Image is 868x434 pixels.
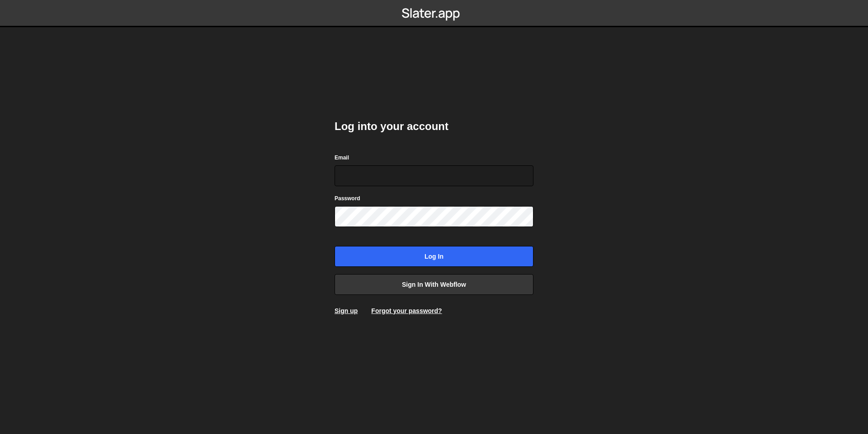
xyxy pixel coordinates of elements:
[371,307,442,314] a: Forgot your password?
[335,274,533,295] a: Sign in with Webflow
[335,153,349,162] label: Email
[335,194,360,203] label: Password
[335,119,533,134] h2: Log into your account
[335,246,533,267] input: Log in
[335,307,358,314] a: Sign up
